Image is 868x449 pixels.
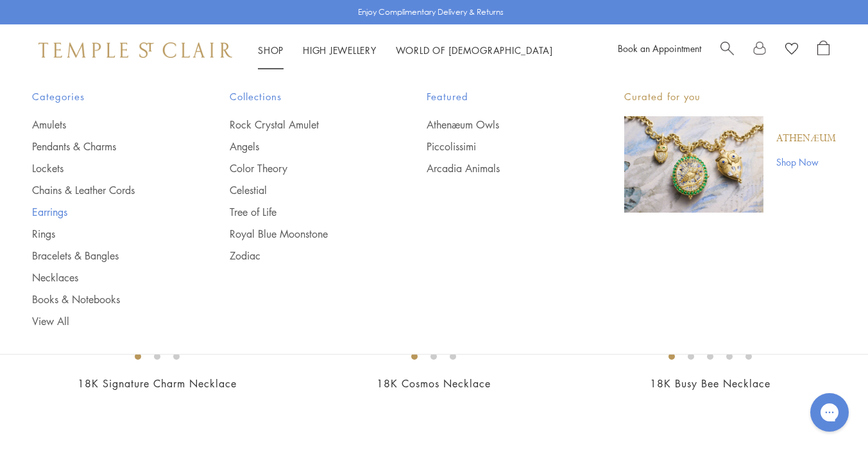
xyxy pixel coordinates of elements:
[776,155,836,169] a: Shop Now
[776,132,836,146] a: Athenæum
[396,44,553,57] a: World of [DEMOGRAPHIC_DATA]World of [DEMOGRAPHIC_DATA]
[650,376,770,391] a: 18K Busy Bee Necklace
[32,183,178,197] a: Chains & Leather Cords
[230,249,376,263] a: Zodiac
[38,42,232,58] img: Temple St. Clair
[32,118,178,132] a: Amulets
[377,376,491,391] a: 18K Cosmos Necklace
[230,139,376,154] a: Angels
[427,118,573,132] a: Athenæum Owls
[32,161,178,175] a: Lockets
[785,40,798,60] a: View Wishlist
[230,161,376,175] a: Color Theory
[720,40,734,60] a: Search
[230,227,376,241] a: Royal Blue Moonstone
[230,89,376,105] span: Collections
[230,205,376,219] a: Tree of Life
[32,314,178,328] a: View All
[624,89,836,105] p: Curated for you
[804,389,855,436] iframe: Gorgias live chat messenger
[230,118,376,132] a: Rock Crystal Amulet
[427,161,573,175] a: Arcadia Animals
[32,205,178,219] a: Earrings
[230,183,376,197] a: Celestial
[258,44,284,57] a: ShopShop
[258,42,553,58] nav: Main navigation
[32,139,178,154] a: Pendants & Charms
[32,89,178,105] span: Categories
[78,376,237,391] a: 18K Signature Charm Necklace
[427,139,573,154] a: Piccolissimi
[32,292,178,306] a: Books & Notebooks
[32,227,178,241] a: Rings
[427,89,573,105] span: Featured
[618,42,701,55] a: Book an Appointment
[303,44,377,57] a: High JewelleryHigh Jewellery
[32,270,178,285] a: Necklaces
[358,6,504,19] p: Enjoy Complimentary Delivery & Returns
[817,40,830,60] a: Open Shopping Bag
[32,249,178,263] a: Bracelets & Bangles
